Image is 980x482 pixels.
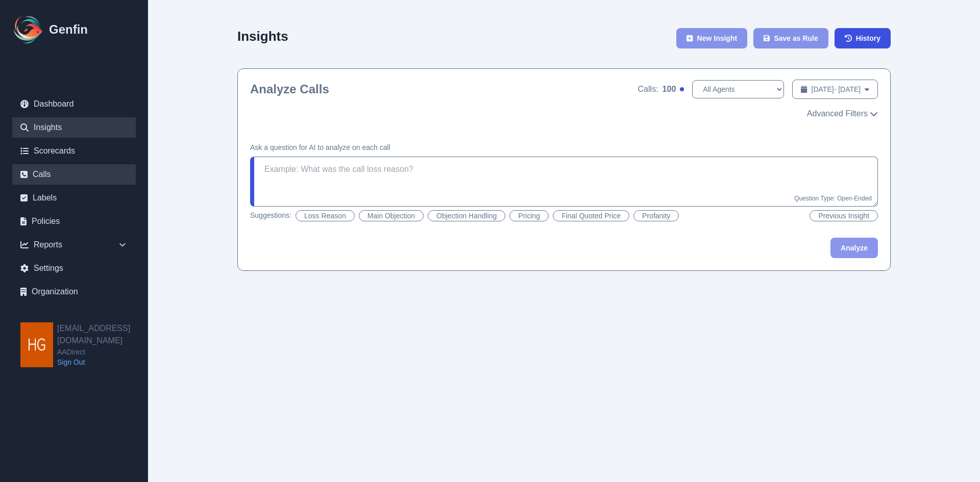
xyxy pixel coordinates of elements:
button: Profanity [633,210,679,221]
span: [DATE] - [DATE] [812,84,861,94]
button: Objection Handling [428,210,505,221]
span: 100 [663,83,676,95]
button: [DATE]- [DATE] [792,80,878,99]
button: Main Objection [359,210,424,221]
h1: Genfin [49,21,88,38]
span: History [856,33,880,43]
span: New Insight [697,33,738,43]
h2: [EMAIL_ADDRESS][DOMAIN_NAME] [57,322,148,347]
img: Logo [12,13,45,46]
button: Loss Reason [296,210,355,221]
h2: Insights [237,29,288,44]
span: Question Type: Open-Ended [794,195,872,202]
a: History [835,28,891,48]
a: Calls [12,164,136,185]
a: Settings [12,258,136,278]
a: Scorecards [12,141,136,161]
h2: Analyze Calls [250,81,329,97]
button: Advanced Filters [807,108,878,120]
span: Calls: [638,83,658,95]
div: Reports [12,235,136,255]
button: Analyze [830,238,878,258]
a: Labels [12,188,136,208]
button: Final Quoted Price [553,210,629,221]
span: Save as Rule [774,33,818,43]
button: Save as Rule [753,28,828,48]
h4: Ask a question for AI to analyze on each call [250,142,878,153]
a: Sign Out [57,357,148,367]
span: Advanced Filters [807,108,868,120]
button: Previous Insight [810,210,878,221]
span: AADirect [57,347,148,357]
a: Dashboard [12,94,136,114]
span: Suggestions: [250,210,291,221]
a: Policies [12,211,136,232]
button: New Insight [676,28,747,48]
button: Pricing [509,210,549,221]
img: hgarza@aadirect.com [20,322,53,367]
a: Insights [12,117,136,138]
a: Organization [12,282,136,302]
